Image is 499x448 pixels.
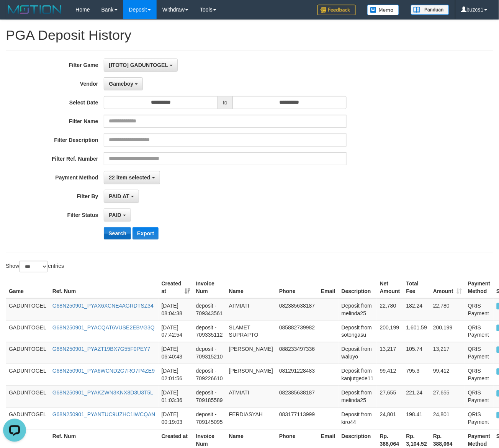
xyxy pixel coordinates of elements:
a: G68N250901_PYAZT19BX7G55F0PEY7 [52,346,151,352]
th: Amount: activate to sort column ascending [430,277,465,298]
td: QRIS Payment [465,298,493,321]
td: [PERSON_NAME] [226,342,276,364]
td: deposit - 709145095 [193,407,226,429]
td: GADUNTOGEL [6,407,49,429]
span: to [218,96,232,109]
button: [ITOTO] GADUNTOGEL [104,59,177,72]
td: 99,412 [430,364,465,386]
td: 081291228483 [276,364,318,386]
td: [DATE] 00:19:03 [159,407,193,429]
td: FERDIASYAH [226,407,276,429]
td: deposit - 709185589 [193,386,226,407]
button: 22 item selected [104,171,160,184]
td: 085882739982 [276,320,318,342]
td: ATMIATI [226,386,276,407]
a: G68N250901_PYA6WCND2G7RO7P4ZE9 [52,368,155,374]
td: GADUNTOGEL [6,320,49,342]
img: Button%20Memo.svg [367,5,399,15]
span: [ITOTO] GADUNTOGEL [109,62,168,68]
span: 22 item selected [109,174,150,181]
th: Game [6,277,49,298]
td: deposit - 709335112 [193,320,226,342]
td: 221.24 [403,386,430,407]
td: QRIS Payment [465,386,493,407]
td: 24,801 [377,407,403,429]
td: GADUNTOGEL [6,386,49,407]
td: 795.3 [403,364,430,386]
td: Deposit from sotongasu [339,320,377,342]
td: 082385638187 [276,386,318,407]
td: GADUNTOGEL [6,364,49,386]
td: 200,199 [377,320,403,342]
td: [PERSON_NAME] [226,364,276,386]
td: Deposit from kiro44 [339,407,377,429]
td: 082385638187 [276,298,318,321]
button: Export [133,227,159,239]
td: QRIS Payment [465,364,493,386]
td: [DATE] 07:42:54 [159,320,193,342]
th: Invoice Num [193,277,226,298]
td: 13,217 [377,342,403,364]
td: deposit - 709343561 [193,298,226,321]
a: G68N250901_PYACQAT6VUSE2EBVG3Q [52,324,155,331]
td: 182.24 [403,298,430,321]
span: Gameboy [109,81,133,87]
h1: PGA Deposit History [6,28,493,43]
td: [DATE] 06:40:43 [159,342,193,364]
td: QRIS Payment [465,407,493,429]
button: PAID [104,209,131,222]
td: 083177113999 [276,407,318,429]
td: QRIS Payment [465,342,493,364]
button: Gameboy [104,77,143,90]
td: Deposit from waluyo [339,342,377,364]
button: PAID AT [104,190,139,203]
th: Ref. Num [49,277,159,298]
a: G68N250901_PYANTUC9UZHC1IWCQAN [52,412,155,418]
th: Total Fee [403,277,430,298]
td: 99,412 [377,364,403,386]
span: PAID AT [109,193,129,199]
a: G68N250901_PYAX6XCNE4AGRDTSZ34 [52,303,154,309]
td: GADUNTOGEL [6,298,49,321]
td: 198.41 [403,407,430,429]
td: deposit - 709315210 [193,342,226,364]
td: 22,780 [430,298,465,321]
td: ATMIATI [226,298,276,321]
td: SLAMET SUPRAPTO [226,320,276,342]
th: Email [318,277,339,298]
th: Net Amount [377,277,403,298]
th: Phone [276,277,318,298]
img: MOTION_logo.png [6,4,64,15]
td: 24,801 [430,407,465,429]
td: 13,217 [430,342,465,364]
td: GADUNTOGEL [6,342,49,364]
img: panduan.png [411,5,449,15]
td: QRIS Payment [465,320,493,342]
label: Show entries [6,261,64,272]
img: Feedback.jpg [317,5,356,15]
td: Deposit from melinda25 [339,386,377,407]
button: Open LiveChat chat widget [3,3,26,26]
td: [DATE] 08:04:38 [159,298,193,321]
td: 27,655 [430,386,465,407]
td: [DATE] 01:03:36 [159,386,193,407]
td: deposit - 709226610 [193,364,226,386]
span: PAID [109,212,121,218]
td: Deposit from melinda25 [339,298,377,321]
td: 200,199 [430,320,465,342]
th: Name [226,277,276,298]
td: 27,655 [377,386,403,407]
td: Deposit from kanjutgede11 [339,364,377,386]
button: Search [104,227,131,239]
th: Created at: activate to sort column ascending [159,277,193,298]
td: 105.74 [403,342,430,364]
td: 088233497336 [276,342,318,364]
select: Showentries [19,261,48,272]
th: Description [339,277,377,298]
th: Payment Method [465,277,493,298]
a: G68N250901_PYAKZWN3KNX8D3U3T5L [52,390,154,396]
td: [DATE] 02:01:56 [159,364,193,386]
td: 1,601.59 [403,320,430,342]
td: 22,780 [377,298,403,321]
